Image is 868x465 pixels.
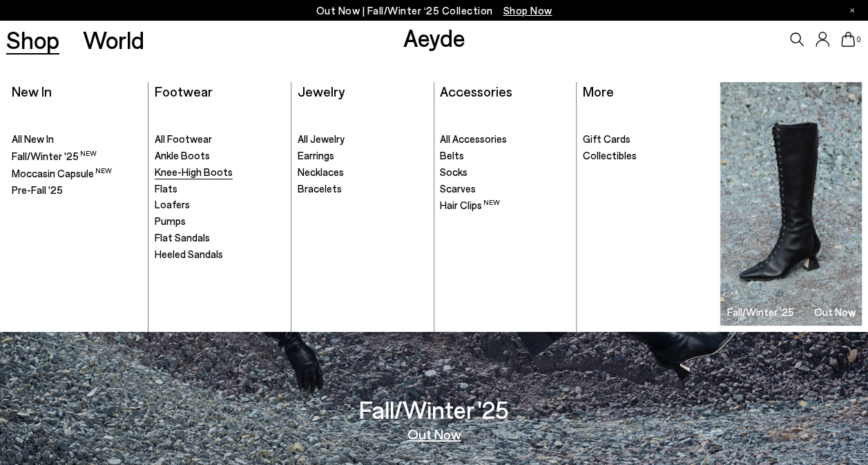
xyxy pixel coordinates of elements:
span: Belts [440,149,464,161]
a: New In [12,83,52,99]
span: Pre-Fall '25 [12,184,63,196]
a: Flats [155,182,284,196]
a: Loafers [155,198,284,212]
span: Scarves [440,182,476,195]
a: Fall/Winter '25 Out Now [720,82,862,326]
a: All Footwear [155,132,284,146]
span: Flat Sandals [155,231,210,244]
a: Aeyde [403,23,465,52]
a: Out Now [407,427,461,441]
span: Moccasin Capsule [12,167,112,179]
p: Out Now | Fall/Winter ‘25 Collection [316,2,552,19]
a: Bracelets [298,182,427,196]
a: Pumps [155,215,284,228]
a: Gift Cards [583,132,713,146]
a: Belts [440,149,570,163]
a: More [583,83,614,99]
span: Flats [155,182,177,195]
span: Earrings [298,149,334,161]
span: Bracelets [298,182,342,195]
span: Collectibles [583,149,637,161]
a: Shop [6,28,59,52]
span: All Footwear [155,132,212,145]
span: Fall/Winter '25 [12,150,97,162]
span: Gift Cards [583,132,630,145]
h3: Fall/Winter '25 [359,397,509,422]
span: All Jewelry [298,132,345,145]
a: Heeled Sandals [155,248,284,261]
a: Hair Clips [440,198,570,212]
a: Jewelry [298,83,345,99]
h3: Out Now [814,307,856,317]
span: Socks [440,166,467,178]
h3: Fall/Winter '25 [726,307,793,317]
span: Heeled Sandals [155,248,223,260]
span: 0 [855,36,862,43]
a: Moccasin Capsule [12,166,142,181]
img: Group_1295_900x.jpg [720,82,862,326]
a: Collectibles [583,149,713,163]
a: Scarves [440,182,570,196]
span: Loafers [155,198,190,210]
a: 0 [841,32,855,47]
a: Footwear [155,83,213,99]
a: Accessories [440,83,512,99]
span: Navigate to /collections/new-in [503,4,552,17]
span: Pumps [155,215,186,227]
a: World [83,28,144,52]
a: Necklaces [298,166,427,179]
a: All Jewelry [298,132,427,146]
a: All New In [12,132,142,146]
span: Necklaces [298,166,344,178]
span: Knee-High Boots [155,166,233,178]
a: Earrings [298,149,427,163]
a: Pre-Fall '25 [12,184,142,197]
span: Ankle Boots [155,149,210,161]
a: Knee-High Boots [155,166,284,179]
a: Socks [440,166,570,179]
span: Hair Clips [440,199,500,211]
a: Fall/Winter '25 [12,149,142,164]
a: Ankle Boots [155,149,284,163]
a: All Accessories [440,132,570,146]
a: Flat Sandals [155,231,284,245]
span: All Accessories [440,132,507,145]
span: All New In [12,132,54,145]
